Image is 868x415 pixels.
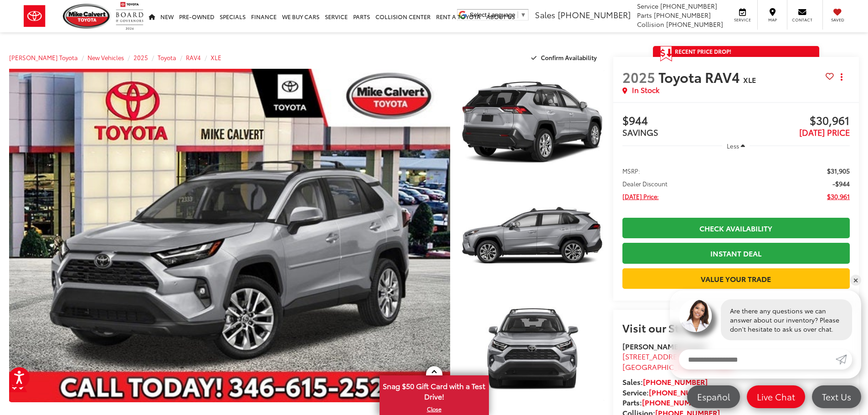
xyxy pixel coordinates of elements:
[643,376,708,387] a: [PHONE_NUMBER]
[792,17,812,23] span: Contact
[722,138,750,154] button: Less
[836,349,852,369] a: Submit
[827,17,847,23] span: Saved
[827,166,850,175] span: $31,905
[675,47,731,55] span: Recent Price Drop!
[622,166,640,175] span: MSRP:
[622,126,658,138] span: SAVINGS
[743,74,756,85] span: XLE
[747,385,805,408] a: Live Chat
[622,351,688,361] span: [STREET_ADDRESS]
[799,126,850,138] span: [DATE] PRICE
[622,268,850,289] a: Value Your Trade
[727,142,739,150] span: Less
[660,46,672,61] span: Get Price Drop Alert
[9,53,78,61] a: [PERSON_NAME] Toyota
[460,69,604,177] a: Expand Photo 1
[632,85,659,95] span: In Stock
[622,179,668,188] span: Dealer Discount
[832,179,850,188] span: -$944
[679,299,712,332] img: Agent profile photo
[752,391,800,402] span: Live Chat
[721,299,852,340] div: Are there any questions we can answer about our inventory? Please don't hesitate to ask us over c...
[622,397,707,407] strong: Parts:
[622,322,850,333] h2: Visit our Store
[526,50,604,66] button: Confirm Availability
[622,192,659,201] span: [DATE] Price:
[679,349,836,369] input: Enter your message
[762,17,782,23] span: Map
[186,53,201,61] a: RAV4
[541,53,597,61] span: Confirm Availability
[9,69,450,402] a: Expand Photo 0
[211,53,221,61] a: XLE
[458,180,605,291] img: 2025 Toyota RAV4 XLE
[460,182,604,290] a: Expand Photo 2
[736,114,850,128] span: $30,961
[649,387,714,397] a: [PHONE_NUMBER]
[622,218,850,238] a: Check Availability
[642,397,707,407] a: [PHONE_NUMBER]
[693,391,734,402] span: Español
[520,11,526,18] span: ▼
[637,20,664,29] span: Collision
[458,293,605,404] img: 2025 Toyota RAV4 XLE
[817,391,856,402] span: Text Us
[622,376,708,387] strong: Sales:
[687,385,740,408] a: Español
[658,67,743,87] span: Toyota RAV4
[622,361,699,372] span: [GEOGRAPHIC_DATA]
[653,46,819,57] a: Get Price Drop Alert Recent Price Drop!
[87,53,124,61] a: New Vehicles
[637,1,658,10] span: Service
[812,385,861,408] a: Text Us
[732,17,753,23] span: Service
[622,114,736,128] span: $944
[622,387,714,397] strong: Service:
[458,67,605,178] img: 2025 Toyota RAV4 XLE
[637,10,652,20] span: Parts
[622,243,850,263] a: Instant Deal
[660,1,717,10] span: [PHONE_NUMBER]
[666,20,723,29] span: [PHONE_NUMBER]
[380,376,488,404] span: Snag $50 Gift Card with a Test Drive!
[63,4,111,29] img: Mike Calvert Toyota
[5,67,454,404] img: 2025 Toyota RAV4 XLE
[622,341,706,351] strong: [PERSON_NAME] Toyota
[9,378,27,392] a: Get Price Drop Alert
[622,351,732,372] a: [STREET_ADDRESS] [GEOGRAPHIC_DATA],TX 77054
[841,73,842,81] span: dropdown dots
[654,10,711,20] span: [PHONE_NUMBER]
[622,361,732,372] span: ,
[460,295,604,403] a: Expand Photo 3
[622,67,655,87] span: 2025
[535,9,555,20] span: Sales
[827,192,850,201] span: $30,961
[518,11,518,18] span: ​
[134,53,148,61] a: 2025
[558,9,631,20] span: [PHONE_NUMBER]
[158,53,176,61] a: Toyota
[834,69,850,85] button: Actions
